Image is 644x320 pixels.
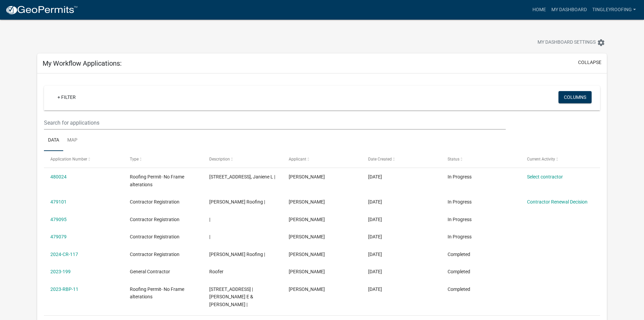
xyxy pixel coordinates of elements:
a: tingleyroofing [590,3,639,16]
span: Jeff Tingley [289,269,325,274]
span: 09/16/2025 [368,199,382,205]
span: | [209,234,210,239]
span: | [209,217,210,222]
span: Application Number [50,157,87,162]
span: Type [130,157,139,162]
span: In Progress [448,174,472,179]
span: Status [448,157,459,162]
datatable-header-cell: Status [441,151,520,167]
a: + Filter [52,91,81,103]
span: Description [209,157,230,162]
span: Tingley Roofing | [209,199,265,205]
a: 2023-199 [50,269,71,274]
span: Contractor Registration [130,252,180,257]
datatable-header-cell: Type [123,151,203,167]
span: 1611 NORTH ST | Bean, Ray E & Christina L | [209,286,253,307]
span: Tingley Roofing | [209,252,265,257]
datatable-header-cell: Current Activity [520,151,600,167]
span: In Progress [448,217,472,222]
span: Jeff Tingley [289,252,325,257]
a: 479079 [50,234,67,239]
span: 09/16/2025 [368,234,382,239]
a: Data [44,130,63,151]
span: Contractor Registration [130,217,180,222]
span: Jeff Tingley [289,217,325,222]
span: My Dashboard Settings [538,39,596,47]
span: Date Created [368,157,392,162]
span: Jeff Tingley [289,174,325,179]
span: 03/27/2023 [368,286,382,292]
datatable-header-cell: Applicant [282,151,362,167]
a: Select contractor [527,174,563,179]
a: Contractor Renewal Decision [527,199,588,205]
span: Jeff Tingley [289,199,325,205]
button: Columns [558,91,592,103]
span: Current Activity [527,157,555,162]
span: 09/17/2025 [368,174,382,179]
span: 01/02/2024 [368,252,382,257]
span: General Contractor [130,269,170,274]
datatable-header-cell: Date Created [362,151,441,167]
span: Completed [448,269,470,274]
span: Applicant [289,157,306,162]
input: Search for applications [44,116,505,130]
span: Completed [448,286,470,292]
span: Roofing Permit- No Frame alterations [130,286,184,300]
span: Roofing Permit- No Frame alterations [130,174,184,187]
a: 479095 [50,217,67,222]
span: In Progress [448,199,472,205]
a: 2024-CR-117 [50,252,78,257]
a: My Dashboard [549,3,590,16]
a: 2023-RBP-11 [50,286,78,292]
h5: My Workflow Applications: [43,59,122,67]
a: 480024 [50,174,67,179]
a: Home [530,3,549,16]
span: In Progress [448,234,472,239]
span: 03/27/2023 [368,269,382,274]
span: Jeff Tingley [289,234,325,239]
span: Roofer [209,269,223,274]
span: 09/16/2025 [368,217,382,222]
span: Contractor Registration [130,199,180,205]
i: settings [597,39,605,47]
button: My Dashboard Settingssettings [532,36,611,49]
a: Map [63,130,81,151]
span: 727 PARKWAY DR | Downs, Janiene L | [209,174,275,179]
span: Completed [448,252,470,257]
span: Contractor Registration [130,234,180,239]
datatable-header-cell: Description [203,151,282,167]
span: Jeff Tingley [289,286,325,292]
datatable-header-cell: Application Number [44,151,123,167]
button: collapse [578,59,601,66]
a: 479101 [50,199,67,205]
